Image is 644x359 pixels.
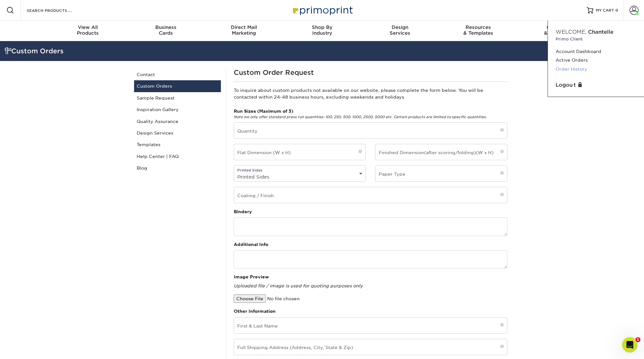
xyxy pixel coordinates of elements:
[71,38,108,42] div: Keywords by Traffic
[615,8,618,13] span: 0
[17,37,23,42] img: tab_domain_overview_orange.svg
[134,92,221,104] a: Sample Request
[134,116,221,127] a: Quality Assurance
[234,242,268,247] strong: Additional Info
[556,29,586,35] span: Welcome,
[134,80,221,92] a: Custom Orders
[439,24,517,36] div: & Templates
[10,10,15,15] img: logo_orange.svg
[134,139,221,150] a: Templates
[556,81,636,89] a: Logout
[556,65,636,74] a: Order History
[622,337,638,353] iframe: Intercom live chat
[283,24,361,36] div: Industry
[556,36,636,42] small: Primo Client
[556,47,636,56] a: Account Dashboard
[596,8,614,13] span: MY CART
[26,6,89,14] input: SEARCH PRODUCTS.....
[290,3,354,17] img: Primoprint
[127,21,205,41] a: BusinessCards
[234,115,487,119] em: Note we only offer standard press run quantities: 100, 250, 500, 1000, 2500, 5000 etc. Certain pr...
[64,37,69,42] img: tab_keywords_by_traffic_grey.svg
[49,21,127,41] a: View AllProducts
[234,87,507,100] p: To inquire about custom products not available on our website, please complete the form below. Yo...
[635,337,640,342] span: 1
[517,24,595,30] span: Contact
[361,24,439,36] div: Services
[205,21,283,41] a: Direct MailMarketing
[24,38,58,42] div: Domain Overview
[134,127,221,139] a: Design Services
[234,109,293,114] strong: Run Sizes (Maximum of 3)
[517,24,595,36] div: & Support
[205,24,283,36] div: Marketing
[10,17,15,22] img: website_grey.svg
[556,56,636,65] a: Active Orders
[361,21,439,41] a: DesignServices
[517,21,595,41] a: Contact& Support
[234,69,507,76] h1: Custom Order Request
[439,24,517,30] span: Resources
[49,24,127,30] span: View All
[234,209,252,214] strong: Bindery
[127,24,205,36] div: Cards
[283,24,361,30] span: Shop By
[205,24,283,30] span: Direct Mail
[361,24,439,30] span: Design
[18,10,32,15] div: v 4.0.25
[134,162,221,174] a: Blog
[127,24,205,30] span: Business
[283,21,361,41] a: Shop ByIndustry
[234,283,363,288] em: Uploaded file / image is used for quoting purposes only
[234,274,269,279] strong: Image Preview
[134,69,221,80] a: Contact
[134,104,221,115] a: Inspiration Gallery
[234,309,276,314] strong: Other Information
[17,17,71,22] div: Domain: [DOMAIN_NAME]
[49,24,127,36] div: Products
[134,151,221,162] a: Help Center | FAQ
[588,29,613,35] span: Chantelle
[439,21,517,41] a: Resources& Templates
